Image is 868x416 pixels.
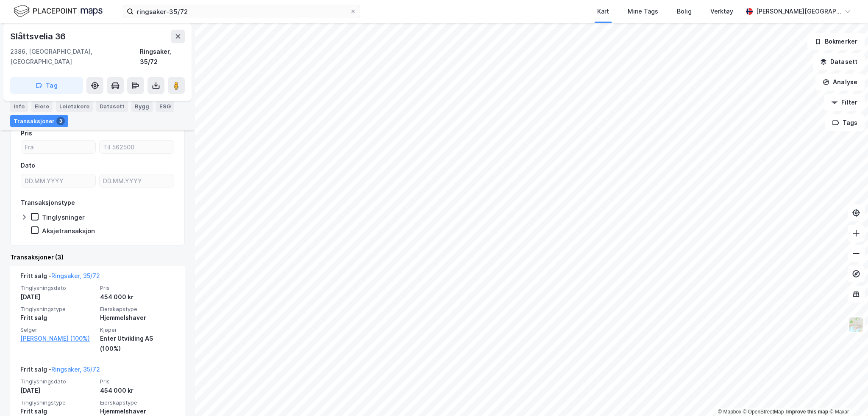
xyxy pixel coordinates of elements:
[10,47,140,67] div: 2386, [GEOGRAPHIC_DATA], [GEOGRAPHIC_DATA]
[100,378,175,385] span: Pris
[134,5,350,18] input: Søk på adresse, matrikkel, gårdeiere, leietakere eller personer
[100,326,175,333] span: Kjøper
[20,326,95,333] span: Selger
[21,141,95,153] input: Fra
[813,53,865,70] button: Datasett
[20,313,95,323] div: Fritt salg
[628,6,658,17] div: Mine Tags
[743,409,784,415] a: OpenStreetMap
[51,366,100,373] a: Ringsaker, 35/72
[56,117,65,125] div: 3
[100,284,175,292] span: Pris
[131,101,153,112] div: Bygg
[140,47,185,67] div: Ringsaker, 35/72
[156,101,174,112] div: ESG
[815,74,865,91] button: Analyse
[807,33,865,50] button: Bokmerker
[100,292,175,302] div: 454 000 kr
[710,6,733,17] div: Verktøy
[825,114,865,131] button: Tags
[20,284,95,292] span: Tinglysningsdato
[10,101,28,112] div: Info
[677,6,692,17] div: Bolig
[824,94,865,111] button: Filter
[21,198,75,208] div: Transaksjonstype
[20,306,95,313] span: Tinglysningstype
[597,6,609,17] div: Kart
[718,409,741,415] a: Mapbox
[20,364,100,378] div: Fritt salg -
[100,174,174,187] input: DD.MM.YYYY
[100,333,175,354] div: Enter Utvikling AS (100%)
[10,115,68,127] div: Transaksjoner
[42,213,85,221] div: Tinglysninger
[14,4,103,19] img: logo.f888ab2527a4732fd821a326f86c7f29.svg
[42,227,95,235] div: Aksjetransaksjon
[786,409,828,415] a: Improve this map
[20,292,95,302] div: [DATE]
[10,252,185,262] div: Transaksjoner (3)
[826,375,868,416] iframe: Chat Widget
[100,386,175,396] div: 454 000 kr
[51,272,100,279] a: Ringsaker, 35/72
[20,399,95,406] span: Tinglysningstype
[21,160,35,171] div: Dato
[20,271,100,284] div: Fritt salg -
[100,313,175,323] div: Hjemmelshaver
[826,375,868,416] div: Kontrollprogram for chat
[756,6,841,17] div: [PERSON_NAME][GEOGRAPHIC_DATA]
[100,399,175,406] span: Eierskapstype
[20,386,95,396] div: [DATE]
[96,101,128,112] div: Datasett
[10,77,83,94] button: Tag
[100,141,174,153] input: Til 562500
[21,174,95,187] input: DD.MM.YYYY
[31,101,53,112] div: Eiere
[56,101,93,112] div: Leietakere
[848,317,864,333] img: Z
[20,378,95,385] span: Tinglysningsdato
[10,30,67,43] div: Slåttsvelia 36
[21,128,32,138] div: Pris
[20,333,95,344] a: [PERSON_NAME] (100%)
[100,306,175,313] span: Eierskapstype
